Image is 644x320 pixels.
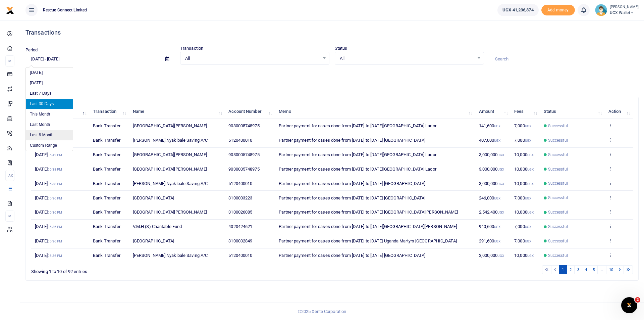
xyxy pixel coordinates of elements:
li: Last Month [26,120,73,130]
img: logo-small [6,6,14,14]
span: 9030005748975 [228,152,259,157]
span: Partner payment for cases done from [DATE] to [DATE][GEOGRAPHIC_DATA] Lacor [279,123,436,128]
span: 4020424621 [228,224,252,229]
small: UGX [527,254,534,258]
span: Successful [548,195,568,201]
span: 10,000 [514,210,534,215]
span: Partner payment for cases done from [DATE] to [DATE] [GEOGRAPHIC_DATA] [279,138,425,143]
span: Successful [548,180,568,186]
li: Wallet ballance [495,4,541,16]
span: UGX 41,236,374 [502,7,533,13]
li: [DATE] [26,78,73,88]
label: Transaction [180,45,203,52]
small: UGX [497,182,504,186]
h4: Transactions [25,29,639,36]
span: [DATE] [35,253,62,258]
small: UGX [497,211,504,214]
li: M [5,55,14,66]
span: Rescue Connect Limited [40,7,90,13]
span: All [340,55,474,62]
input: select period [25,53,160,65]
small: 05:38 PM [48,182,62,186]
span: [DATE] [35,181,62,186]
small: UGX [494,225,500,229]
span: UGX Wallet [610,10,639,16]
img: profile-user [595,4,607,16]
span: Bank Transfer [93,152,120,157]
li: Toup your wallet [541,5,575,16]
span: 5120400010 [228,181,252,186]
span: 3100003223 [228,195,252,200]
a: 3 [574,265,582,274]
label: Period [25,47,38,53]
span: 2,542,400 [479,210,504,215]
span: Successful [548,224,568,230]
span: Successful [548,166,568,172]
span: [PERSON_NAME].Nyakibale Saving A/C [133,181,208,186]
span: Partner payment for cases done from [DATE] to [DATE][GEOGRAPHIC_DATA] Lacor [279,152,436,157]
small: UGX [494,239,500,243]
a: Add money [541,7,575,12]
span: 7,000 [514,138,531,143]
small: 05:42 PM [48,153,62,157]
span: Successful [548,253,568,259]
span: [DATE] [35,152,62,157]
span: 940,600 [479,224,501,229]
small: UGX [497,254,504,258]
span: [PERSON_NAME].Nyakibale Saving A/C [133,253,208,258]
a: logo-small logo-large logo-large [6,7,14,12]
a: profile-user [PERSON_NAME] UGX Wallet [595,4,639,16]
span: [DATE] [35,224,62,229]
span: Bank Transfer [93,181,120,186]
small: UGX [527,153,534,157]
span: 7,000 [514,238,531,243]
span: [GEOGRAPHIC_DATA][PERSON_NAME] [133,167,207,172]
th: Amount: activate to sort column ascending [475,104,511,119]
span: V.M.H (S) Charitable Fund [133,224,182,229]
p: Download [25,73,639,80]
a: 1 [559,265,567,274]
span: 7,000 [514,224,531,229]
span: [PERSON_NAME].Nyakibale Saving A/C [133,138,208,143]
span: 246,000 [479,195,501,200]
a: UGX 41,236,374 [497,4,538,16]
span: 3,000,000 [479,167,504,172]
span: 3100032849 [228,238,252,243]
small: UGX [527,182,534,186]
small: [PERSON_NAME] [610,4,639,10]
span: [GEOGRAPHIC_DATA] [133,238,174,243]
span: Partner payment for cases done from [DATE] to [DATE][GEOGRAPHIC_DATA][PERSON_NAME] [279,224,457,229]
span: 407,000 [479,138,501,143]
span: Add money [541,5,575,16]
span: 10,000 [514,253,534,258]
small: UGX [525,239,531,243]
span: 141,600 [479,123,501,128]
small: 05:36 PM [48,196,62,200]
span: 10,000 [514,152,534,157]
span: 10,000 [514,167,534,172]
small: UGX [494,139,500,142]
span: Partner payment for cases done from [DATE] to [DATE] [GEOGRAPHIC_DATA] [279,195,425,200]
th: Action: activate to sort column ascending [604,104,633,119]
span: 3,000,000 [479,253,504,258]
th: Memo: activate to sort column ascending [275,104,475,119]
span: Successful [548,238,568,244]
a: 4 [582,265,590,274]
span: 3,000,000 [479,181,504,186]
small: UGX [527,168,534,171]
small: UGX [525,139,531,142]
span: Partner payment for cases done from [DATE] to [DATE][GEOGRAPHIC_DATA] Lacor [279,167,436,172]
a: 10 [606,265,616,274]
span: Successful [548,137,568,143]
small: UGX [497,168,504,171]
th: Transaction: activate to sort column ascending [89,104,129,119]
span: 10,000 [514,181,534,186]
span: 7,000 [514,195,531,200]
span: Successful [548,123,568,129]
th: Status: activate to sort column ascending [540,104,604,119]
small: 05:36 PM [48,254,62,258]
span: [DATE] [35,195,62,200]
iframe: Intercom live chat [621,297,637,313]
span: [GEOGRAPHIC_DATA][PERSON_NAME] [133,210,207,215]
span: 5120400010 [228,253,252,258]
